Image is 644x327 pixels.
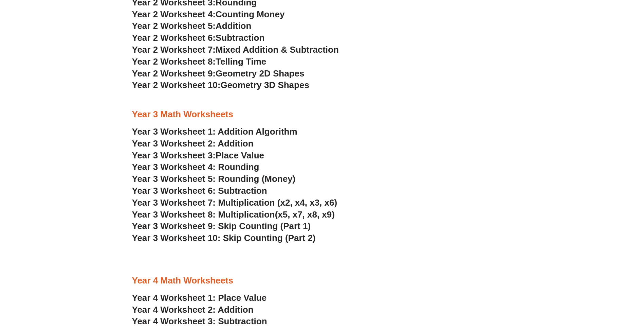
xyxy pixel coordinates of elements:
[216,21,251,31] span: Addition
[275,209,335,220] span: (x5, x7, x8, x9)
[132,150,264,160] a: Year 3 Worksheet 3:Place Value
[216,9,285,19] span: Counting Money
[132,9,285,19] a: Year 2 Worksheet 4:Counting Money
[132,293,267,303] a: Year 4 Worksheet 1: Place Value
[132,275,512,287] h3: Year 4 Math Worksheets
[216,45,339,55] span: Mixed Addition & Subtraction
[132,316,267,326] a: Year 4 Worksheet 3: Subtraction
[132,162,259,172] a: Year 3 Worksheet 4: Rounding
[132,45,216,55] span: Year 2 Worksheet 7:
[132,109,512,120] h3: Year 3 Math Worksheets
[132,138,254,149] a: Year 3 Worksheet 2: Addition
[531,250,644,327] iframe: Chat Widget
[132,221,311,231] a: Year 3 Worksheet 9: Skip Counting (Part 1)
[132,9,216,19] span: Year 2 Worksheet 4:
[216,68,304,79] span: Geometry 2D Shapes
[132,33,265,43] a: Year 2 Worksheet 6:Subtraction
[216,56,266,67] span: Telling Time
[132,33,216,43] span: Year 2 Worksheet 6:
[132,80,309,90] a: Year 2 Worksheet 10:Geometry 3D Shapes
[132,45,339,55] a: Year 2 Worksheet 7:Mixed Addition & Subtraction
[132,21,252,31] a: Year 2 Worksheet 5:Addition
[132,209,335,220] a: Year 3 Worksheet 8: Multiplication(x5, x7, x8, x9)
[132,56,216,67] span: Year 2 Worksheet 8:
[132,56,266,67] a: Year 2 Worksheet 8:Telling Time
[132,209,275,220] span: Year 3 Worksheet 8: Multiplication
[132,126,297,137] a: Year 3 Worksheet 1: Addition Algorithm
[216,33,264,43] span: Subtraction
[132,68,216,79] span: Year 2 Worksheet 9:
[132,174,296,184] a: Year 3 Worksheet 5: Rounding (Money)
[132,233,316,243] a: Year 3 Worksheet 10: Skip Counting (Part 2)
[132,150,216,160] span: Year 3 Worksheet 3:
[132,68,305,79] a: Year 2 Worksheet 9:Geometry 2D Shapes
[132,305,254,315] a: Year 4 Worksheet 2: Addition
[132,197,337,208] a: Year 3 Worksheet 7: Multiplication (x2, x4, x3, x6)
[220,80,309,90] span: Geometry 3D Shapes
[132,21,216,31] span: Year 2 Worksheet 5:
[216,150,264,160] span: Place Value
[132,186,267,196] a: Year 3 Worksheet 6: Subtraction
[132,80,221,90] span: Year 2 Worksheet 10:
